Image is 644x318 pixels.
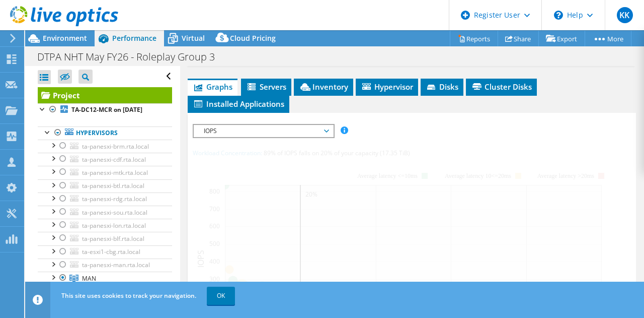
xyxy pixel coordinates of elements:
span: IOPS [199,125,328,137]
span: Cloud Pricing [230,33,276,43]
span: This site uses cookies to track your navigation. [61,291,196,300]
span: Hypervisor [361,82,413,92]
a: Hypervisors [38,126,172,140]
span: Environment [43,33,87,43]
a: ta-panesxi-btl.rta.local [38,179,172,193]
span: ta-panesxi-brm.rta.local [82,142,149,151]
a: ta-panesxi-brm.rta.local [38,140,172,153]
span: ta-panesxi-rdg.rta.local [82,195,147,203]
span: Servers [246,82,286,92]
span: KK [617,7,633,23]
a: ta-panesxi-mtk.rta.local [38,166,172,179]
span: MAN [DEMOGRAPHIC_DATA].5 [82,274,153,292]
h1: DTPA NHT May FY26 - Roleplay Group 3 [33,51,230,62]
span: Cluster Disks [471,82,532,92]
span: ta-panesxi-man.rta.local [82,261,150,269]
a: ta-panesxi-man.rta.local [38,259,172,272]
svg: \n [554,11,563,20]
span: Performance [112,33,156,43]
b: TA-DC12-MCR on [DATE] [71,105,142,114]
a: TA-DC12-MCR on [DATE] [38,103,172,116]
a: Share [498,31,539,46]
span: Installed Applications [193,99,284,109]
a: Reports [450,31,498,46]
span: ta-esxi1-cbg.rta.local [82,247,140,256]
span: ta-panesxi-cdf.rta.local [82,155,146,164]
span: Disks [426,82,458,92]
a: More [585,31,631,46]
a: Project [38,87,172,103]
span: ta-panesxi-btl.rta.local [82,181,144,190]
a: MAN 6.5 [38,272,172,294]
a: Export [538,31,585,46]
span: Graphs [193,82,232,92]
a: ta-panesxi-lon.rta.local [38,219,172,232]
a: ta-panesxi-cdf.rta.local [38,153,172,166]
span: Inventory [299,82,348,92]
a: ta-panesxi-rdg.rta.local [38,193,172,206]
span: ta-panesxi-mtk.rta.local [82,168,148,177]
a: ta-panesxi-sou.rta.local [38,206,172,219]
a: OK [207,287,235,305]
span: Virtual [182,33,205,43]
a: ta-esxi1-cbg.rta.local [38,245,172,259]
a: ta-panesxi-blf.rta.local [38,232,172,245]
span: ta-panesxi-sou.rta.local [82,208,147,217]
span: ta-panesxi-lon.rta.local [82,221,146,230]
span: ta-panesxi-blf.rta.local [82,234,144,243]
